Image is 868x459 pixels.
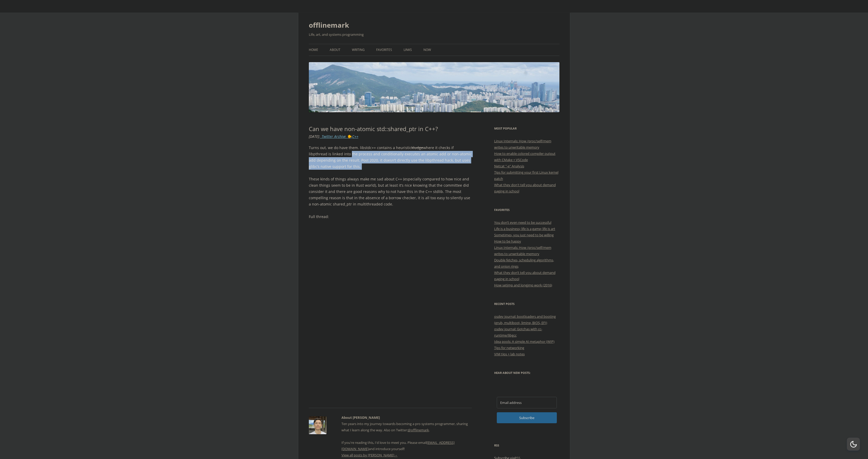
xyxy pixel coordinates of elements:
[494,170,558,181] a: Tips for submitting your first Linux kernel patch
[309,125,472,132] h1: Can we have non-atomic std::shared_ptr in C++?
[309,31,559,38] h2: Life, art, and systems programming
[494,226,555,231] a: Life is a business; life is a game; life is art
[494,301,559,307] h3: Recent Posts
[411,145,423,150] s: kludge
[309,62,559,112] img: offlinemark
[376,44,392,56] a: Favorites
[341,453,398,457] a: View all posts by [PERSON_NAME]→
[309,134,319,139] time: [DATE]
[494,245,551,256] a: Linux Internals: How /proc/self/mem writes to unwritable memory
[352,134,358,139] a: C++
[404,44,412,56] a: Links
[494,314,556,325] a: osdev journal: bootloaders and booting (grub, multiboot, limine, BIOS, EFI)
[494,164,524,168] a: Netcat "-e" Analysis
[309,44,318,56] a: Home
[494,207,559,213] h3: Favorites
[494,220,551,225] a: You don’t even need to be successful
[394,453,398,457] span: →
[494,239,521,244] a: How to be happy
[494,183,556,193] a: What they don't tell you about demand paging in school
[494,151,556,162] a: How to enable colored compiler output with CMake + VSCode
[309,214,472,220] p: Full thread:
[494,345,524,350] a: Tips for networking
[494,339,554,344] a: Idea pools: A simple AI metaphor (WIP)
[341,414,472,421] h2: About [PERSON_NAME]
[309,226,472,395] iframe: X Post
[352,44,365,56] a: Writing
[320,134,351,139] a: _Twitter Archive 🐤
[497,397,557,408] input: Email address
[309,19,349,31] a: offlinemark
[494,139,551,150] a: Linux Internals: How /proc/self/mem writes to unwritable memory
[494,125,559,132] h3: Most Popular
[494,327,542,338] a: osdev journal: Gotchas with cc-runtime/libgcc
[494,258,554,269] a: Double fetches, scheduling algorithms, and onion rings
[494,352,525,356] a: VIM tips + lab notes
[309,145,472,170] p: Turns out, we do have them. libstdc++ contains a heuristic where it checks if libpthread is linke...
[309,134,358,139] i: : ,
[494,370,559,376] h3: Hear about new posts:
[309,176,472,207] p: These kinds of things always make me sad about C++ (especially compared to how nice and clean thi...
[494,233,554,237] a: Sometimes, you just need to be willing
[494,442,559,449] h3: RSS
[497,412,557,423] button: Subscribe
[408,428,429,432] a: @offlinemark
[494,270,556,281] a: What they don’t tell you about demand paging in school
[423,44,431,56] a: Now
[330,44,340,56] a: About
[341,421,472,452] p: Ten years into my journey towards becoming a pro systems programmer, sharing what I learn along t...
[494,283,552,287] a: How setjmp and longjmp work (2016)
